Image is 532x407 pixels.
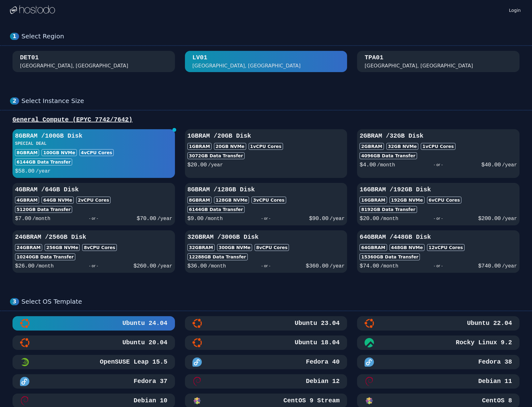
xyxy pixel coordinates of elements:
div: - or - [398,214,478,223]
div: 192 GB NVMe [390,197,425,203]
h3: 64GB RAM / 448 GB Disk [360,233,517,242]
span: $ 4.00 [360,162,376,168]
img: Fedora 38 [365,357,374,367]
div: - or - [223,214,309,223]
button: TPA01 [GEOGRAPHIC_DATA], [GEOGRAPHIC_DATA] [357,51,520,72]
h3: Ubuntu 18.04 [293,338,340,347]
div: 1 vCPU Cores [249,143,283,150]
img: Debian 11 [365,377,374,386]
h3: 8GB RAM / 100 GB Disk [15,132,172,140]
span: /month [32,216,51,222]
img: Ubuntu 23.04 [192,319,202,328]
span: /year [502,216,517,222]
h3: Ubuntu 23.04 [293,319,340,328]
div: 6 vCPU Cores [427,197,461,203]
h3: 24GB RAM / 256 GB Disk [15,233,172,242]
h3: Debian 11 [477,377,512,386]
button: 16GBRAM /192GB Disk16GBRAM192GB NVMe6vCPU Cores8192GB Data Transfer$20.00/month- or -$200.00/year [357,183,520,225]
button: Debian 11Debian 11 [357,374,520,389]
button: 64GBRAM /448GB Disk64GBRAM448GB NVMe12vCPU Cores15360GB Data Transfer$74.00/month- or -$740.00/year [357,230,520,273]
div: 256 GB NVMe [45,244,80,251]
div: 3072 GB Data Transfer [187,152,245,159]
div: 32 GB NVMe [386,143,419,150]
span: $ 200.00 [478,215,501,222]
h3: Debian 10 [132,396,167,405]
span: $ 360.00 [306,263,328,269]
img: CentOS 9 Stream [192,396,202,405]
button: 4GBRAM /64GB Disk4GBRAM64GB NVMe2vCPU Cores5120GB Data Transfer$7.00/month- or -$70.00/year [12,183,175,225]
span: $ 26.00 [15,263,34,269]
div: [GEOGRAPHIC_DATA], [GEOGRAPHIC_DATA] [365,62,473,70]
h3: Fedora 40 [305,358,340,366]
img: OpenSUSE Leap 15.5 Minimal [20,357,29,367]
div: 15360 GB Data Transfer [360,253,420,260]
span: /month [36,263,54,269]
span: $ 20.00 [187,162,207,168]
div: 128 GB NVMe [214,197,249,203]
h3: Rocky Linux 9.2 [455,338,512,347]
span: /year [502,263,517,269]
img: Fedora 40 [192,357,202,367]
button: DET01 [GEOGRAPHIC_DATA], [GEOGRAPHIC_DATA] [12,51,175,72]
h3: CentOS 8 [481,396,512,405]
div: 4 vCPU Cores [79,149,114,156]
h3: CentOS 9 Stream [282,396,340,405]
button: 8GBRAM /128GB Disk8GBRAM128GB NVMe3vCPU Cores6144GB Data Transfer$9.00/month- or -$90.00/year [185,183,347,225]
span: $ 36.00 [187,263,207,269]
div: 32GB RAM [187,244,215,251]
span: $ 20.00 [360,215,379,222]
button: LV01 [GEOGRAPHIC_DATA], [GEOGRAPHIC_DATA] [185,51,347,72]
span: $ 260.00 [133,263,156,269]
div: 1 [10,33,19,40]
img: Fedora 37 [20,377,29,386]
button: Fedora 38Fedora 38 [357,355,520,369]
span: $ 70.00 [137,215,156,222]
img: Ubuntu 24.04 [20,319,29,328]
div: 448 GB NVMe [390,244,425,251]
span: /month [205,216,223,222]
span: $ 74.00 [360,263,379,269]
div: 100 GB NVMe [42,149,77,156]
h3: 16GB RAM / 192 GB Disk [360,185,517,194]
img: Rocky Linux 9.2 [365,338,374,347]
button: Ubuntu 20.04Ubuntu 20.04 [12,336,175,350]
div: - or - [395,160,481,169]
div: Select Instance Size [22,97,522,105]
button: 2GBRAM /32GB Disk2GBRAM32GB NVMe1vCPU Cores4096GB Data Transfer$4.00/month- or -$40.00/year [357,129,520,178]
div: LV01 [192,53,207,62]
span: /month [380,216,398,222]
span: $ 58.00 [15,168,34,174]
div: Select Region [22,32,522,40]
button: Fedora 37Fedora 37 [12,374,175,389]
div: 6144 GB Data Transfer [187,206,245,213]
span: /year [36,169,51,174]
h3: 1GB RAM / 20 GB Disk [187,132,345,140]
button: Rocky Linux 9.2Rocky Linux 9.2 [357,336,520,350]
h3: Debian 12 [305,377,340,386]
div: 12288 GB Data Transfer [187,253,248,260]
div: Select OS Template [22,298,522,306]
img: Logo [10,5,55,15]
button: Debian 12Debian 12 [185,374,347,389]
div: TPA01 [365,53,383,62]
div: 4096 GB Data Transfer [360,152,417,159]
div: 6144 GB Data Transfer [15,159,72,165]
span: $ 9.00 [187,215,204,222]
div: - or - [398,262,478,270]
div: 4GB RAM [15,197,39,203]
span: $ 40.00 [481,162,501,168]
button: Ubuntu 22.04Ubuntu 22.04 [357,316,520,331]
a: Login [508,6,522,13]
span: /month [380,263,398,269]
img: Debian 12 [192,377,202,386]
div: 3 [10,298,19,305]
div: 1GB RAM [187,143,211,150]
button: OpenSUSE Leap 15.5 MinimalOpenSUSE Leap 15.5 [12,355,175,369]
button: Ubuntu 23.04Ubuntu 23.04 [185,316,347,331]
div: - or - [226,262,306,270]
img: Debian 10 [20,396,29,405]
span: /year [330,263,345,269]
span: $ 7.00 [15,215,31,222]
button: Ubuntu 24.04Ubuntu 24.04 [12,316,175,331]
div: 12 vCPU Cores [427,244,465,251]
